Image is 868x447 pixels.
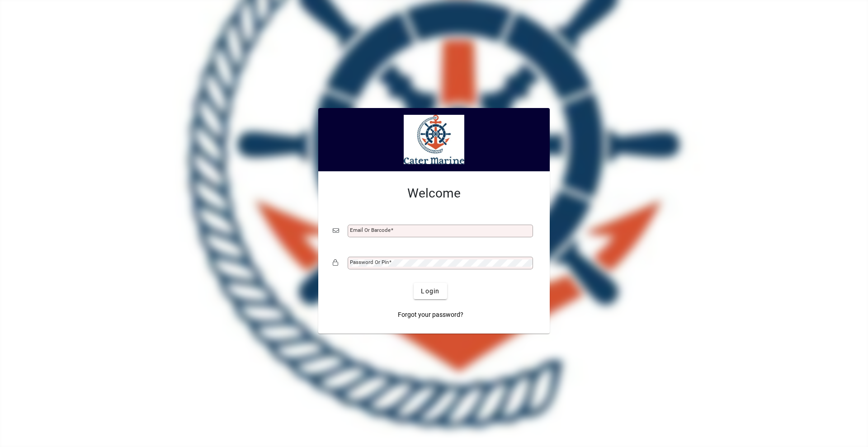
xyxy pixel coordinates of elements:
[421,287,439,296] span: Login
[414,283,447,299] button: Login
[350,227,391,233] mat-label: Email or Barcode
[350,259,389,265] mat-label: Password or Pin
[398,310,463,320] span: Forgot your password?
[333,186,535,201] h2: Welcome
[394,306,467,323] a: Forgot your password?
